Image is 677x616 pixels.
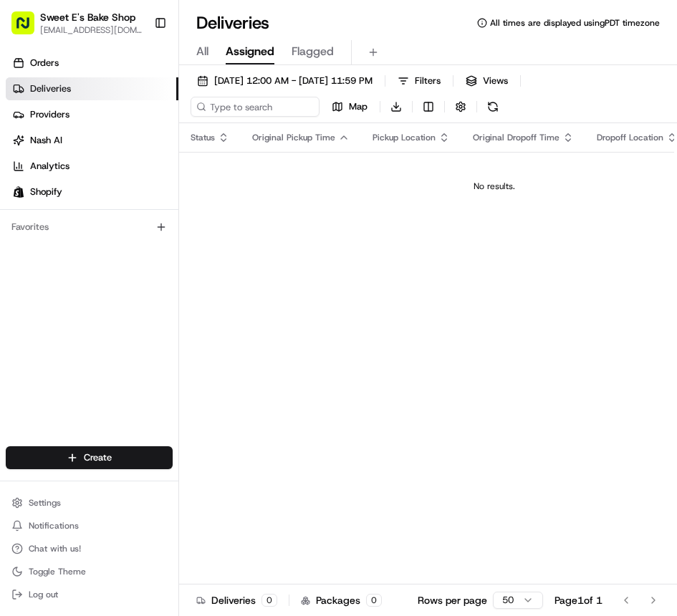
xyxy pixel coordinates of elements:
[483,74,508,87] span: Views
[490,17,660,29] span: All times are displayed using PDT timezone
[554,593,602,607] div: Page 1 of 1
[6,493,173,513] button: Settings
[30,160,69,173] span: Analytics
[30,82,71,95] span: Deliveries
[191,71,379,91] button: [DATE] 12:00 AM - [DATE] 11:59 PM
[6,129,178,152] a: Nash AI
[6,155,178,178] a: Analytics
[292,43,334,60] span: Flagged
[84,451,112,464] span: Create
[29,589,58,600] span: Log out
[6,516,173,536] button: Notifications
[6,103,178,126] a: Providers
[6,181,178,203] a: Shopify
[30,108,69,121] span: Providers
[6,52,178,74] a: Orders
[373,132,436,143] span: Pickup Location
[597,132,663,143] span: Dropoff Location
[473,132,560,143] span: Original Dropoff Time
[6,216,173,239] div: Favorites
[214,74,373,87] span: [DATE] 12:00 AM - [DATE] 11:59 PM
[40,10,135,24] button: Sweet E's Bake Shop
[6,562,173,582] button: Toggle Theme
[191,97,320,117] input: Type to search
[483,97,503,117] button: Refresh
[6,6,148,40] button: Sweet E's Bake Shop[EMAIL_ADDRESS][DOMAIN_NAME]
[29,543,81,554] span: Chat with us!
[29,520,79,531] span: Notifications
[391,71,447,91] button: Filters
[6,539,173,559] button: Chat with us!
[6,584,173,605] button: Log out
[6,77,178,100] a: Deliveries
[226,43,274,60] span: Assigned
[196,11,269,34] h1: Deliveries
[325,97,374,117] button: Map
[261,594,277,607] div: 0
[191,132,215,143] span: Status
[366,594,382,607] div: 0
[29,566,86,577] span: Toggle Theme
[40,24,143,36] button: [EMAIL_ADDRESS][DOMAIN_NAME]
[30,134,62,147] span: Nash AI
[349,100,368,113] span: Map
[415,74,441,87] span: Filters
[301,593,382,607] div: Packages
[418,593,487,607] p: Rows per page
[30,57,59,69] span: Orders
[13,186,24,198] img: Shopify logo
[6,446,173,469] button: Create
[252,132,335,143] span: Original Pickup Time
[196,43,208,60] span: All
[29,497,61,509] span: Settings
[30,186,62,198] span: Shopify
[459,71,514,91] button: Views
[196,593,277,607] div: Deliveries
